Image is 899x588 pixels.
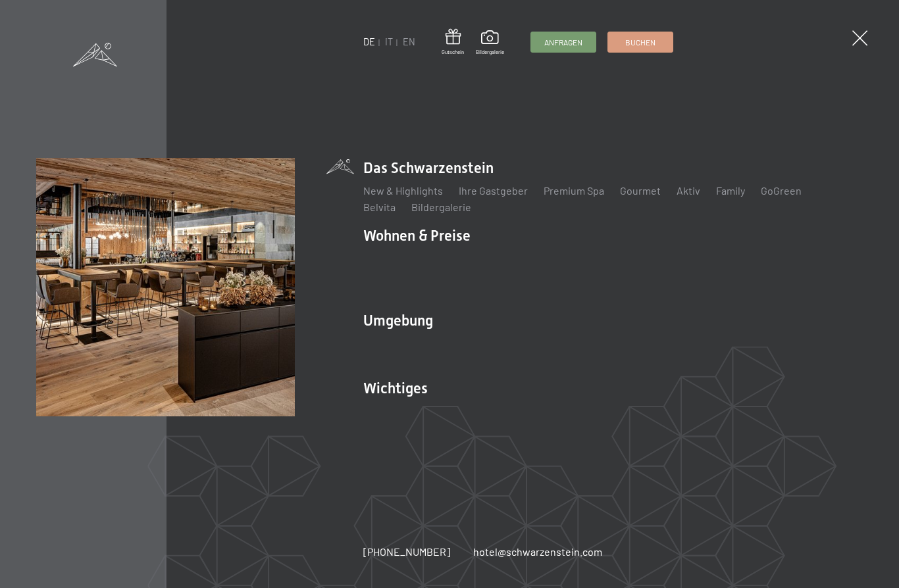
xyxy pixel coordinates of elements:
[363,36,375,47] a: DE
[363,201,396,213] a: Belvita
[363,545,450,558] span: [PHONE_NUMBER]
[363,184,443,197] a: New & Highlights
[677,184,700,197] a: Aktiv
[363,545,450,559] a: [PHONE_NUMBER]
[544,184,604,197] a: Premium Spa
[385,36,393,47] a: IT
[620,184,661,197] a: Gourmet
[476,49,504,56] span: Bildergalerie
[625,37,655,48] span: Buchen
[531,32,596,52] a: Anfragen
[716,184,745,197] a: Family
[442,49,464,56] span: Gutschein
[473,545,602,559] a: hotel@schwarzenstein.com
[411,201,471,213] a: Bildergalerie
[403,36,415,47] a: EN
[608,32,673,52] a: Buchen
[459,184,528,197] a: Ihre Gastgeber
[544,37,582,48] span: Anfragen
[476,30,504,55] a: Bildergalerie
[442,29,464,56] a: Gutschein
[761,184,802,197] a: GoGreen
